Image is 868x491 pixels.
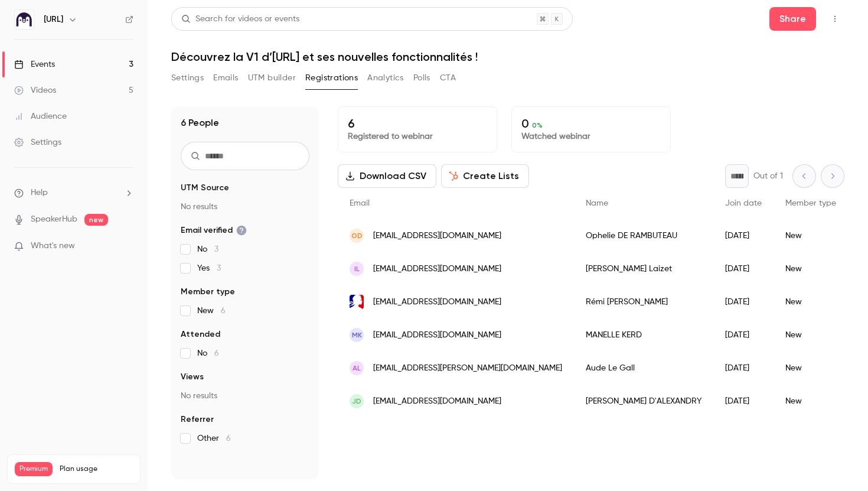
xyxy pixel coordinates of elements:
div: [PERSON_NAME] D'ALEXANDRY [574,385,713,418]
span: Email [350,199,370,207]
span: [EMAIL_ADDRESS][DOMAIN_NAME] [373,329,501,342]
h1: 6 People [181,116,219,130]
p: Watched webinar [521,131,661,142]
span: Email verified [181,225,247,236]
a: SpeakerHub [31,213,77,226]
div: Videos [14,84,56,96]
div: Audience [14,110,67,122]
span: [EMAIL_ADDRESS][DOMAIN_NAME] [373,263,501,275]
span: 0 % [532,121,543,129]
img: Ed.ai [15,10,34,29]
h6: [URL] [44,14,63,25]
span: Attended [181,329,220,340]
button: Create Lists [441,164,529,188]
span: What's new [31,240,75,252]
span: AL [353,363,361,373]
div: Rémi [PERSON_NAME] [574,285,713,318]
span: Member type [181,286,235,298]
li: help-dropdown-opener [14,187,133,199]
div: Settings [14,136,61,148]
span: 6 [226,434,231,443]
div: New [774,285,848,318]
span: 6 [214,349,219,357]
div: Search for videos or events [181,13,299,25]
span: No [197,243,218,255]
div: [DATE] [713,352,774,385]
span: Name [586,199,608,207]
span: [EMAIL_ADDRESS][DOMAIN_NAME] [373,230,501,242]
div: Ophelie DE RAMBUTEAU [574,219,713,252]
span: JD [352,396,361,407]
div: New [774,318,848,352]
span: [EMAIL_ADDRESS][PERSON_NAME][DOMAIN_NAME] [373,362,562,375]
p: Registered to webinar [348,131,487,142]
button: CTA [440,69,456,87]
span: Yes [197,262,221,274]
span: Views [181,371,204,383]
span: 6 [221,307,226,315]
span: [EMAIL_ADDRESS][DOMAIN_NAME] [373,395,501,408]
div: [DATE] [713,385,774,418]
div: New [774,219,848,252]
span: Member type [785,199,836,207]
div: [PERSON_NAME] Laizet [574,252,713,285]
p: No results [181,390,309,402]
div: [DATE] [713,318,774,352]
span: No [197,347,219,359]
span: MK [352,330,362,340]
div: [DATE] [713,285,774,318]
span: new [84,214,108,226]
h1: Découvrez la V1 d’[URL] et ses nouvelles fonctionnalités ! [171,50,844,64]
span: Help [31,187,48,199]
div: New [774,252,848,285]
section: facet-groups [181,182,309,444]
button: Settings [171,69,204,87]
span: Plan usage [60,464,133,474]
div: New [774,352,848,385]
span: IL [354,264,360,274]
button: Download CSV [338,164,436,188]
button: Analytics [367,69,404,87]
span: [EMAIL_ADDRESS][DOMAIN_NAME] [373,296,501,308]
p: 0 [521,116,661,131]
span: OD [351,230,363,241]
div: New [774,385,848,418]
button: Emails [213,69,238,87]
button: Share [769,7,816,31]
span: New [197,305,226,317]
p: 6 [348,116,487,131]
div: MANELLE KERD [574,318,713,352]
button: Registrations [305,69,358,87]
img: ac-creteil.fr [350,295,364,309]
span: UTM Source [181,182,229,194]
span: Join date [725,199,762,207]
div: [DATE] [713,219,774,252]
div: [DATE] [713,252,774,285]
span: Other [197,433,231,444]
p: Out of 1 [753,170,783,182]
span: Premium [15,462,53,476]
span: Referrer [181,414,214,425]
button: UTM builder [248,69,296,87]
button: Polls [413,69,430,87]
span: 3 [214,245,218,253]
p: No results [181,201,309,213]
div: Aude Le Gall [574,352,713,385]
span: 3 [217,264,221,272]
div: Events [14,58,55,70]
iframe: Noticeable Trigger [119,241,133,252]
